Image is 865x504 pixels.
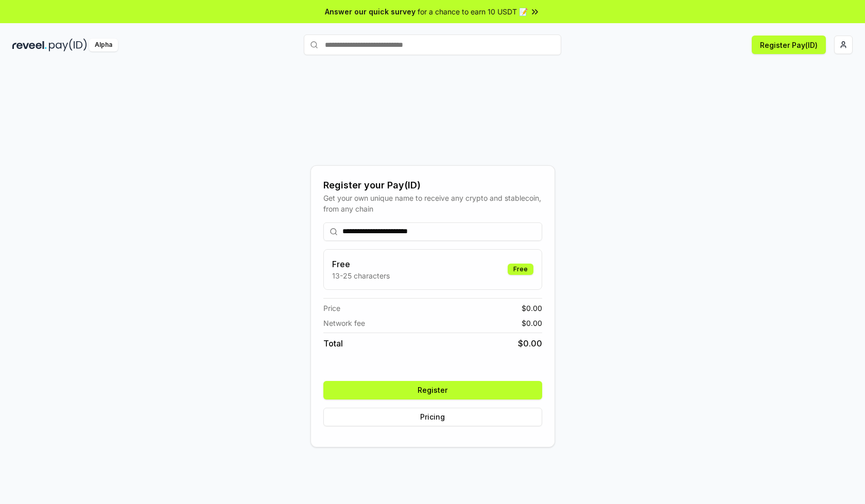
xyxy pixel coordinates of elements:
button: Register [323,381,542,399]
div: Register your Pay(ID) [323,178,542,193]
h3: Free [332,258,390,270]
span: Answer our quick survey [325,6,416,17]
div: Get your own unique name to receive any crypto and stablecoin, from any chain [323,193,542,214]
img: reveel_dark [12,39,47,51]
span: Price [323,303,340,314]
span: Total [323,337,343,350]
img: pay_id [49,39,87,51]
span: Network fee [323,318,365,328]
button: Register Pay(ID) [752,36,826,54]
span: $ 0.00 [522,303,542,314]
button: Pricing [323,408,542,426]
p: 13-25 characters [332,270,390,281]
div: Alpha [89,39,118,51]
span: $ 0.00 [518,337,542,350]
span: $ 0.00 [522,318,542,328]
span: for a chance to earn 10 USDT 📝 [418,6,528,17]
div: Free [508,264,533,275]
